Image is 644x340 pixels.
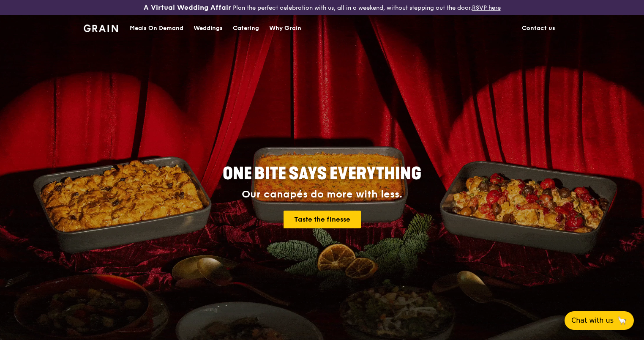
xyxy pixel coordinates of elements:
a: GrainGrain [84,15,118,40]
h3: A Virtual Wedding Affair [144,3,231,12]
div: Catering [233,16,259,41]
a: Weddings [188,16,228,41]
div: Plan the perfect celebration with us, all in a weekend, without stepping out the door. [107,3,537,12]
a: Contact us [517,16,560,41]
div: Why Grain [269,16,301,41]
div: Our canapés do more with less. [170,189,474,200]
span: Chat with us [571,315,614,326]
div: Meals On Demand [130,16,183,41]
span: ONE BITE SAYS EVERYTHING [223,164,421,184]
a: Why Grain [264,16,306,41]
a: RSVP here [472,4,501,11]
a: Taste the finesse [284,211,361,228]
a: Catering [228,16,264,41]
span: 🦙 [617,315,627,326]
div: Weddings [194,16,223,41]
img: Grain [84,25,118,32]
button: Chat with us🦙 [565,311,634,330]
